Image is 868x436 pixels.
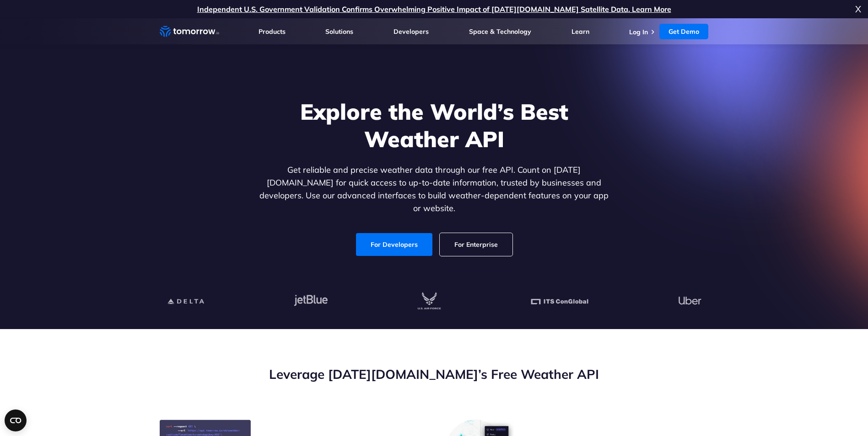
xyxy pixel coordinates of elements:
[325,27,353,36] a: Solutions
[440,233,512,256] a: For Enterprise
[394,27,429,36] a: Developers
[258,164,611,215] p: Get reliable and precise weather data through our free API. Count on [DATE][DOMAIN_NAME] for quic...
[160,366,709,383] h2: Leverage [DATE][DOMAIN_NAME]’s Free Weather API
[5,409,27,431] button: Open CMP widget
[160,25,219,38] a: Home link
[469,27,531,36] a: Space & Technology
[356,233,432,256] a: For Developers
[259,27,286,36] a: Products
[571,27,589,36] a: Learn
[659,24,708,39] a: Get Demo
[258,98,611,153] h1: Explore the World’s Best Weather API
[629,28,648,36] a: Log In
[197,5,671,14] a: Independent U.S. Government Validation Confirms Overwhelming Positive Impact of [DATE][DOMAIN_NAM...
